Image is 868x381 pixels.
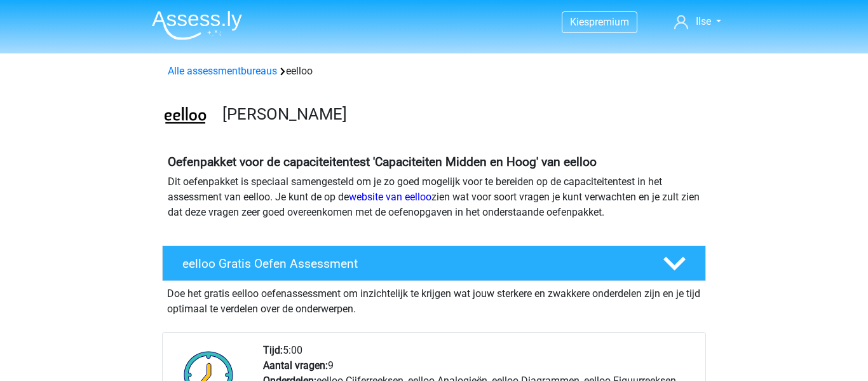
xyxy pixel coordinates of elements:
[349,191,431,203] a: website van eelloo
[222,104,696,124] h3: [PERSON_NAME]
[669,14,726,29] a: Ilse
[182,256,642,271] h4: eelloo Gratis Oefen Assessment
[589,16,629,28] span: premium
[152,10,242,40] img: Assessly
[168,65,277,77] a: Alle assessmentbureaus
[696,15,711,27] span: Ilse
[570,16,589,28] span: Kies
[162,281,706,317] div: Doe het gratis eelloo oefenassessment om inzichtelijk te krijgen wat jouw sterkere en zwakkere on...
[562,13,637,31] a: Kiespremium
[163,64,705,79] div: eelloo
[157,246,711,281] a: eelloo Gratis Oefen Assessment
[263,344,283,356] b: Tijd:
[163,94,208,139] img: eelloo.png
[168,174,700,220] p: Dit oefenpakket is speciaal samengesteld om je zo goed mogelijk voor te bereiden op de capaciteit...
[263,359,328,371] b: Aantal vragen:
[168,155,597,169] b: Oefenpakket voor de capaciteitentest 'Capaciteiten Midden en Hoog' van eelloo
